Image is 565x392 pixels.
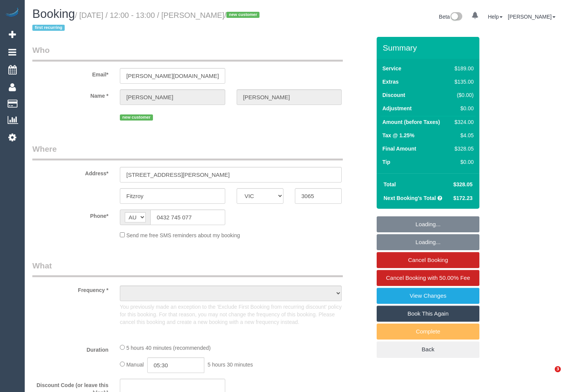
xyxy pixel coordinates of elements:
label: Phone* [27,209,114,220]
span: Cancel Booking with 50.00% Fee [386,275,470,281]
a: Book This Again [377,306,479,322]
span: new customer [120,114,153,121]
div: $0.00 [452,158,474,166]
legend: Who [32,44,343,62]
a: View Changes [377,288,479,304]
label: Name * [27,89,114,100]
label: Discount [382,91,405,99]
a: Beta [439,14,463,20]
img: New interface [450,12,462,22]
label: Frequency * [27,284,114,294]
a: Cancel Booking with 50.00% Fee [377,270,479,286]
div: ($0.00) [452,91,474,99]
label: Adjustment [382,105,412,112]
span: 5 hours 40 minutes (recommended) [126,345,211,351]
span: Send me free SMS reminders about my booking [126,232,240,238]
span: Manual [126,362,144,368]
a: Back [377,341,479,357]
label: Service [382,65,401,72]
label: Email* [27,68,114,78]
input: Post Code* [295,188,342,204]
label: Tip [382,158,390,166]
legend: What [32,260,343,277]
img: Automaid Logo [5,8,20,18]
legend: Where [32,143,343,160]
label: Amount (before Taxes) [382,118,440,126]
strong: Next Booking's Total [384,195,436,201]
input: Email* [120,68,225,84]
label: Extras [382,78,399,86]
div: $135.00 [452,78,474,86]
a: [PERSON_NAME] [508,14,555,20]
label: Address* [27,167,114,177]
p: You previously made an exception to the 'Exclude First Booking from recurring discount' policy fo... [120,303,342,326]
span: 3 [555,366,561,372]
div: $328.05 [452,145,474,152]
span: first recurring [32,25,65,31]
span: new customer [226,12,259,18]
span: 5 hours 30 minutes [208,362,253,368]
strong: Total [384,181,396,187]
a: Help [488,14,503,20]
label: Tax @ 1.25% [382,132,414,139]
input: Last Name* [237,89,342,105]
a: Cancel Booking [377,252,479,268]
div: $189.00 [452,65,474,72]
div: $324.00 [452,118,474,126]
input: First Name* [120,89,225,105]
iframe: Intercom live chat [539,366,557,384]
span: $172.23 [453,195,473,201]
label: Final Amount [382,145,416,152]
div: $0.00 [452,105,474,112]
span: $328.05 [453,181,473,187]
input: Suburb* [120,188,225,204]
input: Phone* [150,209,225,225]
small: / [DATE] / 12:00 - 13:00 / [PERSON_NAME] [32,11,262,32]
h3: Summary [383,43,476,52]
span: Booking [32,7,75,21]
div: $4.05 [452,132,474,139]
label: Duration [27,343,114,354]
